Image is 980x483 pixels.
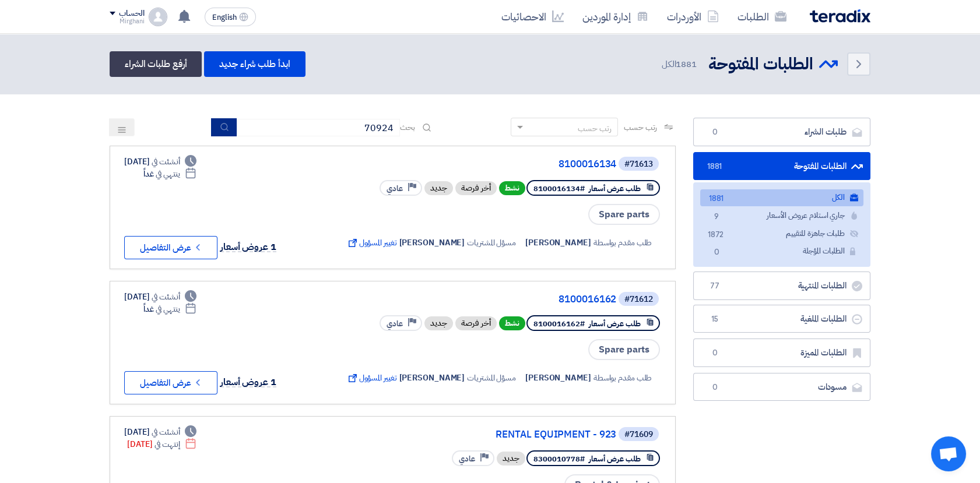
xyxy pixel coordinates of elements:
[708,126,722,138] span: 0
[400,121,415,133] span: بحث
[624,431,653,439] div: #71609
[205,8,256,26] button: English
[588,339,660,360] span: Spare parts
[156,303,180,315] span: ينتهي في
[124,291,196,303] div: [DATE]
[143,168,196,180] div: غداً
[708,161,722,172] span: 1881
[693,339,870,367] a: الطلبات المميزة0
[212,13,237,22] span: English
[492,3,573,30] a: الاحصائيات
[693,118,870,146] a: طلبات الشراء0
[658,3,728,30] a: الأوردرات
[624,295,653,304] div: #71612
[152,291,180,303] span: أنشئت في
[346,237,397,249] span: تغيير المسؤول
[127,438,196,450] div: [DATE]
[708,347,722,359] span: 0
[499,316,525,330] span: نشط
[424,181,453,195] div: جديد
[709,246,723,259] span: 0
[709,229,723,241] span: 1872
[533,183,585,194] span: #8100016134
[708,313,722,325] span: 15
[152,426,180,438] span: أنشئت في
[455,181,497,195] div: أخر فرصة
[497,452,525,466] div: جديد
[455,316,497,330] div: أخر فرصة
[459,453,475,464] span: عادي
[588,204,660,225] span: Spare parts
[693,373,870,401] a: مسودات0
[119,9,144,19] div: الحساب
[143,303,196,315] div: غداً
[589,453,641,464] span: طلب عرض أسعار
[124,236,217,259] button: عرض التفاصيل
[700,207,863,224] a: جاري استلام عروض الأسعار
[624,160,653,168] div: #71613
[152,156,180,168] span: أنشئت في
[533,453,585,464] span: #8300010778
[499,181,525,195] span: نشط
[346,372,397,384] span: تغيير المسؤول
[525,372,591,384] span: [PERSON_NAME]
[154,438,180,450] span: إنتهت في
[708,53,813,76] h2: الطلبات المفتوحة
[124,371,217,394] button: عرض التفاصيل
[709,193,723,205] span: 1881
[220,375,276,389] span: 1 عروض أسعار
[693,305,870,333] a: الطلبات الملغية15
[810,9,870,23] img: Teradix logo
[387,318,403,329] span: عادي
[578,122,612,135] div: رتب حسب
[467,237,516,249] span: مسؤل المشتريات
[383,159,616,170] a: 8100016134
[220,240,276,254] span: 1 عروض أسعار
[662,58,699,71] span: الكل
[589,318,641,329] span: طلب عرض أسعار
[525,237,591,249] span: [PERSON_NAME]
[237,119,400,136] input: ابحث بعنوان أو رقم الطلب
[709,211,723,223] span: 9
[593,237,652,249] span: طلب مقدم بواسطة
[693,272,870,300] a: الطلبات المنتهية77
[124,426,196,438] div: [DATE]
[676,58,697,70] span: 1881
[110,18,144,24] div: Mirghani
[693,152,870,181] a: الطلبات المفتوحة1881
[533,318,585,329] span: #8100016162
[383,429,616,440] a: RENTAL EQUIPMENT - 923
[424,316,453,330] div: جديد
[708,280,722,292] span: 77
[700,225,863,242] a: طلبات جاهزة للتقييم
[156,168,180,180] span: ينتهي في
[931,436,966,471] div: Open chat
[204,51,305,77] a: ابدأ طلب شراء جديد
[573,3,658,30] a: إدارة الموردين
[399,237,465,249] span: [PERSON_NAME]
[383,294,616,305] a: 8100016162
[110,51,202,77] a: أرفع طلبات الشراء
[387,183,403,194] span: عادي
[589,183,641,194] span: طلب عرض أسعار
[149,8,167,26] img: profile_test.png
[593,372,652,384] span: طلب مقدم بواسطة
[467,372,516,384] span: مسؤل المشتريات
[728,3,796,30] a: الطلبات
[708,382,722,393] span: 0
[700,243,863,260] a: الطلبات المؤجلة
[700,189,863,206] a: الكل
[124,156,196,168] div: [DATE]
[399,372,465,384] span: [PERSON_NAME]
[624,121,657,133] span: رتب حسب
